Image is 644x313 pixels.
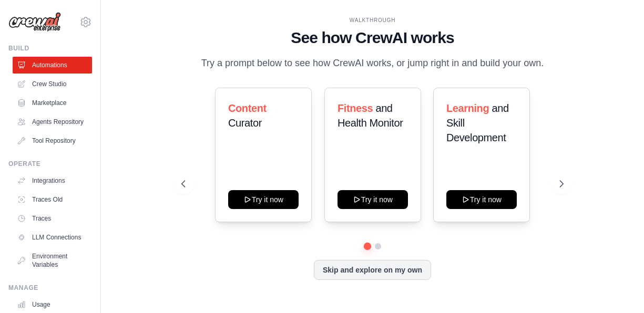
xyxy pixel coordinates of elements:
[8,160,92,168] div: Operate
[8,12,61,32] img: Logo
[13,210,92,227] a: Traces
[228,190,299,209] button: Try it now
[446,102,509,143] span: and Skill Development
[13,132,92,149] a: Tool Repository
[446,190,517,209] button: Try it now
[13,229,92,246] a: LLM Connections
[13,248,92,273] a: Environment Variables
[181,16,564,24] div: WALKTHROUGH
[446,102,489,114] span: Learning
[8,284,92,292] div: Manage
[338,190,408,209] button: Try it now
[13,296,92,313] a: Usage
[8,44,92,53] div: Build
[181,28,564,47] h1: See how CrewAI works
[228,102,267,114] span: Content
[196,56,549,71] p: Try a prompt below to see how CrewAI works, or jump right in and build your own.
[13,191,92,208] a: Traces Old
[13,172,92,189] a: Integrations
[13,57,92,74] a: Automations
[228,117,262,129] span: Curator
[13,76,92,92] a: Crew Studio
[338,102,373,114] span: Fitness
[314,260,431,280] button: Skip and explore on my own
[13,113,92,130] a: Agents Repository
[13,95,92,111] a: Marketplace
